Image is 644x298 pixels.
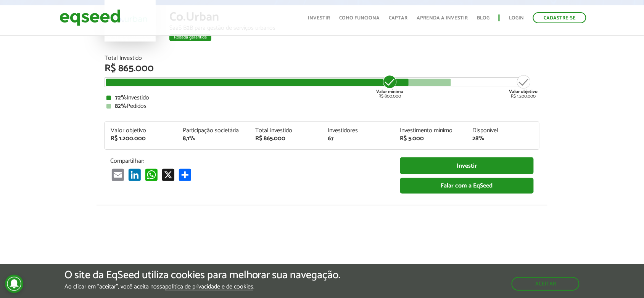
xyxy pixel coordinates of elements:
[105,55,539,61] div: Total Investido
[328,136,389,142] div: 67
[105,64,539,74] div: R$ 865.000
[177,168,193,181] a: Compartilhar
[376,88,403,95] strong: Valor mínimo
[308,16,330,21] a: Investir
[183,136,244,142] div: 8,1%
[389,16,407,21] a: Captar
[509,74,538,99] div: R$ 1.200.000
[115,93,127,103] strong: 72%
[64,269,341,281] h5: O site da EqSeed utiliza cookies para melhorar sua navegação.
[111,128,172,134] div: Valor objetivo
[111,136,172,142] div: R$ 1.200.000
[115,101,127,111] strong: 82%
[400,157,534,175] a: Investir
[127,168,142,181] a: LinkedIn
[255,128,316,134] div: Total investido
[477,16,489,21] a: Blog
[106,103,538,109] div: Pedidos
[110,157,389,165] p: Compartilhar:
[375,74,404,99] div: R$ 800.000
[509,16,524,21] a: Login
[144,168,159,181] a: WhatsApp
[106,95,538,101] div: Investido
[472,128,533,134] div: Disponível
[161,168,176,181] a: X
[400,128,461,134] div: Investimento mínimo
[165,284,253,290] a: política de privacidade e de cookies
[60,8,121,28] img: EqSeed
[255,136,316,142] div: R$ 865.000
[339,16,380,21] a: Como funciona
[533,12,586,23] a: Cadastre-se
[472,136,533,142] div: 28%
[110,168,126,181] a: Email
[509,88,538,95] strong: Valor objetivo
[169,34,211,41] div: Rodada garantida
[183,128,244,134] div: Participação societária
[328,128,389,134] div: Investidores
[400,136,461,142] div: R$ 5.000
[417,16,468,21] a: Aprenda a investir
[512,277,580,291] button: Aceitar
[64,283,341,290] p: Ao clicar em "aceitar", você aceita nossa .
[400,178,534,194] a: Falar com a EqSeed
